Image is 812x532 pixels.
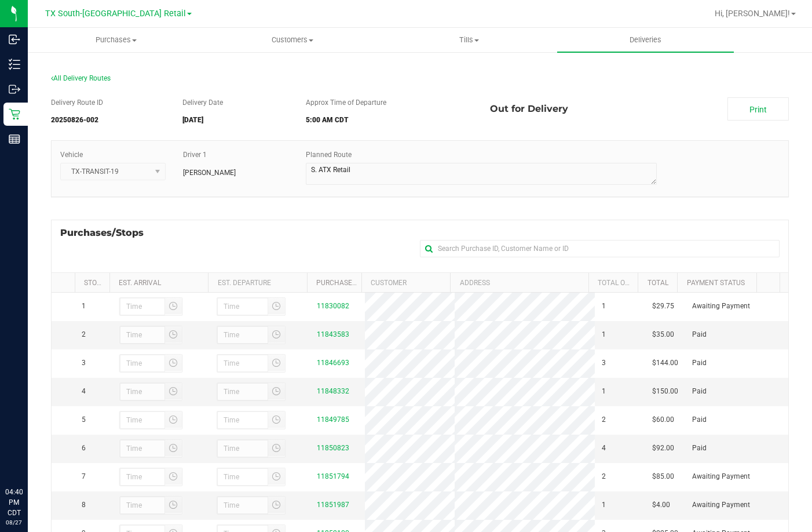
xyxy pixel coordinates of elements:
span: $150.00 [652,386,678,397]
span: Awaiting Payment [692,500,750,511]
th: Total Order Lines [588,273,638,293]
th: Address [450,273,588,293]
span: Awaiting Payment [692,301,750,312]
a: Stop # [84,279,107,287]
span: $85.00 [652,471,674,482]
a: Deliveries [557,28,734,52]
a: 11846693 [317,359,349,367]
span: TX South-[GEOGRAPHIC_DATA] Retail [45,9,186,19]
inline-svg: Reports [9,133,20,145]
span: Customers [205,35,381,45]
a: 11851987 [317,501,349,509]
input: Search Purchase ID, Customer Name or ID [420,240,780,257]
span: Awaiting Payment [692,471,750,482]
span: 2 [602,414,606,425]
a: 11849785 [317,416,349,424]
span: $144.00 [652,358,678,369]
span: 8 [82,500,86,511]
span: $4.00 [652,500,670,511]
span: 5 [82,414,86,425]
inline-svg: Outbound [9,83,20,95]
span: 1 [602,301,606,312]
span: Paid [692,358,707,369]
h5: 5:00 AM CDT [306,116,473,124]
span: 2 [82,329,86,340]
span: 3 [82,358,86,369]
span: 1 [602,500,606,511]
span: 4 [82,386,86,397]
label: Delivery Route ID [51,97,103,108]
span: Tills [381,35,557,45]
span: 6 [82,443,86,454]
span: Paid [692,386,707,397]
span: Out for Delivery [490,97,568,121]
a: 11851794 [317,472,349,480]
strong: 20250826-002 [51,116,98,124]
label: Delivery Date [182,97,223,108]
span: 1 [602,386,606,397]
span: 7 [82,471,86,482]
a: Print Manifest [727,97,789,121]
span: Purchases [28,35,204,45]
a: Est. Arrival [119,279,161,287]
span: Deliveries [614,35,677,45]
th: Customer [361,273,451,293]
span: 4 [602,443,606,454]
h5: [DATE] [182,116,288,124]
span: Hi, [PERSON_NAME]! [715,9,790,18]
th: Est. Departure [208,273,307,293]
a: Total [648,279,668,287]
label: Driver 1 [183,150,207,160]
span: $60.00 [652,414,674,425]
span: Paid [692,414,707,425]
span: 3 [602,358,606,369]
label: Vehicle [60,150,83,160]
inline-svg: Inventory [9,59,20,70]
a: 11843583 [317,330,349,338]
span: 2 [602,471,606,482]
a: Purchases [28,28,204,52]
span: Paid [692,443,707,454]
a: Customers [204,28,381,52]
span: Paid [692,329,707,340]
span: Purchases/Stops [60,226,155,240]
a: Tills [381,28,557,52]
span: 1 [602,329,606,340]
span: $35.00 [652,329,674,340]
span: $92.00 [652,443,674,454]
a: 11848332 [317,387,349,395]
p: 08/27 [5,518,23,527]
a: Purchase ID [316,279,360,287]
iframe: Resource center unread badge [34,438,48,451]
span: $29.75 [652,301,674,312]
label: Planned Route [306,150,352,160]
inline-svg: Inbound [9,34,20,45]
a: 11850823 [317,444,349,452]
p: 04:40 PM CDT [5,487,23,518]
label: Approx Time of Departure [306,97,386,108]
a: 11830082 [317,302,349,310]
span: 1 [82,301,86,312]
iframe: Resource center [12,439,46,474]
span: All Delivery Routes [51,74,111,82]
a: Payment Status [687,279,745,287]
span: [PERSON_NAME] [183,167,236,178]
inline-svg: Retail [9,108,20,120]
